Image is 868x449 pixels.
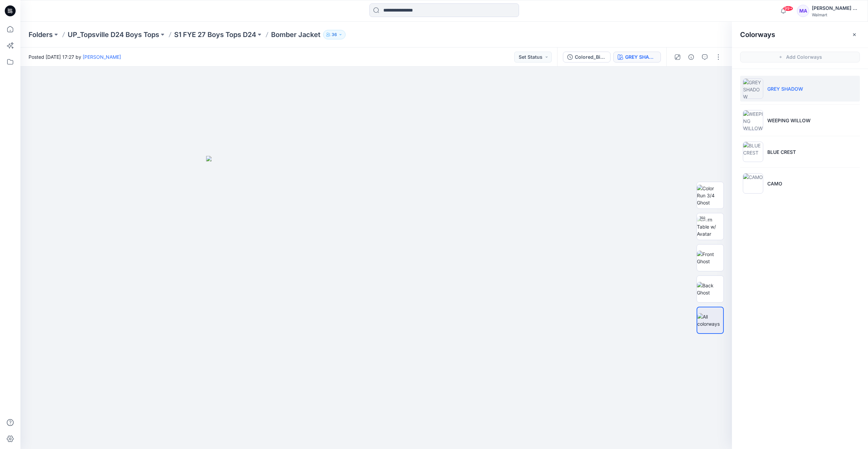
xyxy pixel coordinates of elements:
img: CAMO [743,173,763,194]
img: Color Run 3/4 Ghost [697,185,723,206]
a: Folders [29,30,53,39]
img: BLUE CREST [743,142,763,162]
div: Walmart [812,12,859,17]
p: CAMO [767,180,782,187]
img: eyJhbGciOiJIUzI1NiIsImtpZCI6IjAiLCJzbHQiOiJzZXMiLCJ0eXAiOiJKV1QifQ.eyJkYXRhIjp7InR5cGUiOiJzdG9yYW... [206,156,546,449]
img: Front Ghost [697,251,723,265]
img: Back Ghost [697,282,723,296]
p: Bomber Jacket [271,30,320,39]
img: WEEPING WILLOW [743,110,763,130]
p: GREY SHADOW [767,85,803,92]
button: Details [686,52,697,62]
span: 99+ [783,6,793,11]
div: GREY SHADOW [625,53,656,61]
img: All colorways [697,313,723,327]
div: MA [797,5,809,17]
img: GREY SHADOW [743,78,763,99]
span: Posted [DATE] 17:27 by [29,53,121,60]
p: BLUE CREST [767,148,796,156]
a: S1 FYE 27 Boys Tops D24 [174,30,256,39]
div: [PERSON_NAME] Au-[PERSON_NAME] [812,4,859,12]
button: Colored_Big Boys Bomber Jacket [563,52,611,62]
h2: Colorways [740,31,775,39]
a: [PERSON_NAME] [83,54,121,60]
div: Colored_Big Boys Bomber Jacket [575,53,606,61]
button: GREY SHADOW [613,52,661,62]
p: 36 [332,31,337,38]
a: UP_Topsville D24 Boys Tops [68,30,159,39]
button: 36 [323,30,346,39]
img: Turn Table w/ Avatar [697,216,723,237]
p: WEEPING WILLOW [767,117,811,124]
